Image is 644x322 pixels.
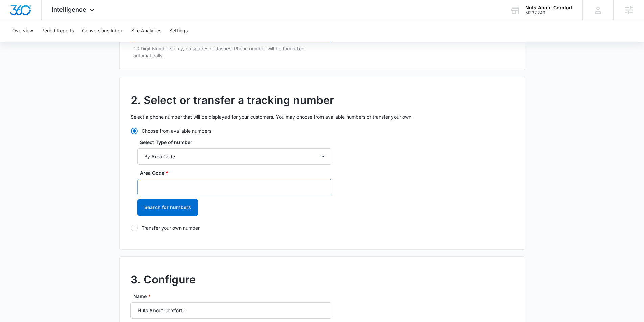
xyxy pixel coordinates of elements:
[133,45,331,59] p: 10 Digit Numbers only, no spaces or dashes. Phone number will be formatted automatically.
[130,224,331,231] label: Transfer your own number
[130,127,331,134] label: Choose from available numbers
[12,20,33,42] button: Overview
[130,92,514,108] h2: 2. Select or transfer a tracking number
[131,20,161,42] button: Site Analytics
[82,20,123,42] button: Conversions Inbox
[41,20,74,42] button: Period Reports
[525,5,573,10] div: account name
[140,139,334,146] label: Select Type of number
[130,113,514,120] p: Select a phone number that will be displayed for your customers. You may choose from available nu...
[130,272,514,288] h2: 3. Configure
[169,20,188,42] button: Settings
[140,169,334,176] label: Area Code
[52,6,86,13] span: Intelligence
[137,199,198,216] button: Search for numbers
[133,293,334,300] label: Name
[525,10,573,15] div: account id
